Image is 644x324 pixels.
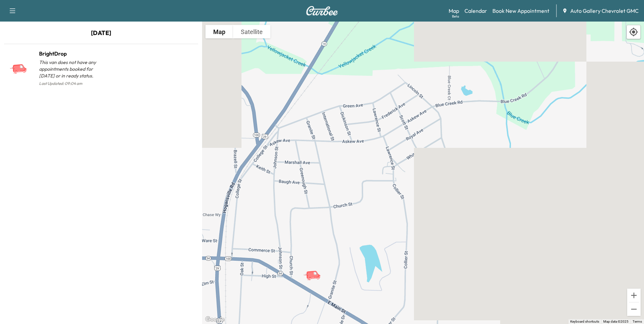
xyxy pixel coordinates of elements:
[306,6,338,15] img: Curbee Logo
[570,7,639,15] span: Auto Gallery Chevrolet GMC
[633,320,642,323] a: Terms (opens in new tab)
[204,315,226,324] a: Open this area in Google Maps (opens a new window)
[449,7,459,15] a: MapBeta
[570,319,599,324] button: Keyboard shortcuts
[492,7,549,15] a: Book New Appointment
[303,263,327,275] gmp-advanced-marker: BrightDrop
[233,25,270,38] button: Show satellite imagery
[39,50,101,58] h1: BrightDrop
[627,302,641,316] button: Zoom out
[603,320,629,323] span: Map data ©2025
[626,25,641,39] div: Recenter map
[627,289,641,302] button: Zoom in
[452,14,459,19] div: Beta
[39,59,101,79] p: This van does not have any appointments booked for [DATE] or in ready status.
[464,7,487,15] a: Calendar
[39,79,101,88] p: Last Updated: 09:04 am
[205,25,233,38] button: Show street map
[204,315,226,324] img: Google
